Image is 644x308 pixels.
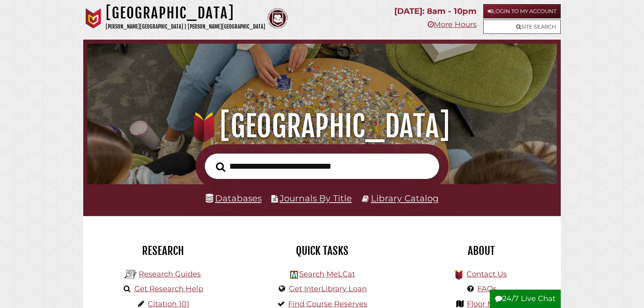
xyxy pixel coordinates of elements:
h2: Quick Tasks [249,244,395,258]
h1: [GEOGRAPHIC_DATA] [106,4,265,22]
a: Library Catalog [371,193,439,203]
h2: Research [89,244,236,258]
img: Hekman Library Logo [124,268,137,281]
a: Contact Us [466,270,507,279]
a: Databases [206,193,262,203]
p: [DATE]: 8am - 10pm [394,4,477,18]
a: Get Research Help [134,284,203,293]
a: Login to My Account [483,4,561,18]
i: Search [216,162,225,172]
h2: About [408,244,555,258]
img: Hekman Library Logo [290,271,298,279]
a: Site Search [483,20,561,34]
button: Search [212,160,229,174]
a: Journals By Title [280,193,352,203]
img: Calvin University [83,8,104,29]
a: Research Guides [139,270,201,279]
a: FAQs [477,284,497,293]
img: Calvin Theological Seminary [267,8,288,29]
a: Get InterLibrary Loan [289,284,367,293]
a: Search MeLCat [299,270,355,279]
h1: [GEOGRAPHIC_DATA] [97,108,547,144]
p: [PERSON_NAME][GEOGRAPHIC_DATA] | [PERSON_NAME][GEOGRAPHIC_DATA] [106,22,265,31]
a: More Hours [428,20,477,29]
